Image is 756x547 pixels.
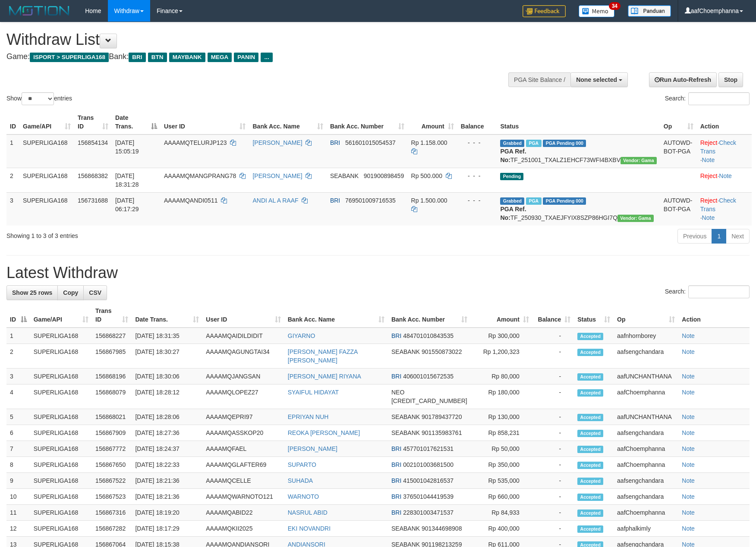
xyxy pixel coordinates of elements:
[6,344,30,369] td: 2
[288,332,315,339] a: GIYARNO
[682,477,695,484] a: Note
[169,53,205,62] span: MAYBANK
[682,373,695,380] a: Note
[628,5,671,17] img: panduan.png
[202,489,284,505] td: AAAAMQWARNOTO121
[614,489,678,505] td: aafsengchandara
[497,110,660,134] th: Status
[508,72,570,87] div: PGA Site Balance /
[471,384,532,409] td: Rp 180,000
[391,445,401,452] span: BRI
[391,493,401,500] span: BRI
[614,441,678,457] td: aafChoemphanna
[700,139,736,155] a: Check Trans
[403,509,454,516] span: Copy 228301003471537 to clipboard
[12,289,52,296] span: Show 25 rows
[391,525,420,532] span: SEABANK
[719,172,732,179] a: Note
[208,53,232,62] span: MEGA
[614,409,678,425] td: aafUNCHANTHANA
[284,303,388,328] th: Bank Acc. Name: activate to sort column ascending
[700,197,718,204] a: Reject
[614,328,678,344] td: aafnhornborey
[6,134,19,168] td: 1
[252,197,298,204] a: ANDI AL A RAAF
[500,140,524,147] span: Grabbed
[6,457,30,473] td: 8
[532,489,574,505] td: -
[697,110,752,134] th: Action
[500,173,523,180] span: Pending
[682,461,695,468] a: Note
[682,332,695,339] a: Note
[532,505,574,521] td: -
[471,425,532,441] td: Rp 858,231
[614,505,678,521] td: aafChoemphanna
[92,384,132,409] td: 156868079
[422,413,462,420] span: Copy 901789437720 to clipboard
[6,384,30,409] td: 4
[164,172,236,179] span: AAAAMQMANGPRANG78
[202,441,284,457] td: AAAAMQFAEL
[579,5,615,17] img: Button%20Memo.svg
[697,134,752,168] td: · ·
[403,373,454,380] span: Copy 406001015672535 to clipboard
[543,197,586,205] span: PGA Pending
[577,389,603,397] span: Accepted
[92,457,132,473] td: 156867650
[288,493,319,500] a: WARNOTO
[500,148,526,163] b: PGA Ref. No:
[234,53,258,62] span: PANIN
[391,348,420,355] span: SEABANK
[471,473,532,489] td: Rp 535,000
[19,134,74,168] td: SUPERLIGA168
[471,369,532,384] td: Rp 80,000
[422,348,462,355] span: Copy 901550873022 to clipboard
[614,473,678,489] td: aafsengchandara
[532,384,574,409] td: -
[497,192,660,225] td: TF_250930_TXAEJFYIX8SZP86HGI7Q
[718,72,743,87] a: Stop
[202,457,284,473] td: AAAAMQGLAFTER69
[614,344,678,369] td: aafsengchandara
[391,461,401,468] span: BRI
[682,389,695,396] a: Note
[532,303,574,328] th: Balance: activate to sort column ascending
[682,348,695,355] a: Note
[471,409,532,425] td: Rp 130,000
[30,473,92,489] td: SUPERLIGA168
[161,110,249,134] th: User ID: activate to sort column ascending
[411,139,447,146] span: Rp 1.158.000
[408,110,457,134] th: Amount: activate to sort column ascending
[112,110,161,134] th: Date Trans.: activate to sort column descending
[92,303,132,328] th: Trans ID: activate to sort column ascending
[576,76,617,83] span: None selected
[30,384,92,409] td: SUPERLIGA168
[6,264,750,281] h1: Latest Withdraw
[288,509,328,516] a: NASRUL ABID
[532,457,574,473] td: -
[202,344,284,369] td: AAAAMQAGUNGTAI34
[614,425,678,441] td: aafsengchandara
[523,5,566,17] img: Feedback.jpg
[403,445,454,452] span: Copy 457701017621531 to clipboard
[532,473,574,489] td: -
[660,192,697,225] td: AUTOWD-BOT-PGA
[614,303,678,328] th: Op: activate to sort column ascending
[532,344,574,369] td: -
[83,285,107,300] a: CSV
[30,505,92,521] td: SUPERLIGA168
[30,344,92,369] td: SUPERLIGA168
[288,348,358,364] a: [PERSON_NAME] FAZZA [PERSON_NAME]
[543,140,586,147] span: PGA Pending
[700,172,718,179] a: Reject
[345,139,396,146] span: Copy 561601015054537 to clipboard
[461,172,494,180] div: - - -
[132,505,202,521] td: [DATE] 18:19:20
[526,197,541,205] span: Marked by aafromsomean
[202,473,284,489] td: AAAAMQCELLE
[391,509,401,516] span: BRI
[288,525,331,532] a: EKI NOVANDRI
[327,110,408,134] th: Bank Acc. Number: activate to sort column ascending
[682,445,695,452] a: Note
